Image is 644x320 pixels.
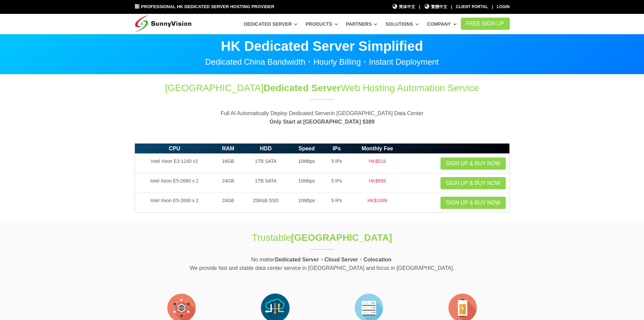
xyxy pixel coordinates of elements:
td: 5 IPs [324,154,350,173]
p: Full AI Automatically Deploy Dedicated Serverin [GEOGRAPHIC_DATA] Data Center [135,109,510,126]
h1: Trustable [210,231,435,244]
a: 繁體中文 [424,4,447,10]
td: Intel Xeon E3-1240 v2 [135,154,214,173]
td: 256GB SSD [242,193,289,213]
a: Solutions [385,18,419,30]
th: Speed [289,143,324,154]
strong: Only Start at [GEOGRAPHIC_DATA] $389 [269,119,375,125]
td: 10Mbps [289,154,324,173]
td: 16GB [214,154,242,173]
td: 5 IPs [324,173,350,193]
a: Sign up & Buy Now [440,177,506,189]
td: 1TB SATA [242,154,289,173]
a: Company [427,18,457,30]
a: Sign up & Buy Now [440,197,506,209]
td: Intel Xeon E5-2660 x 2 [135,173,214,193]
strong: [GEOGRAPHIC_DATA] [291,232,392,243]
a: Partners [346,18,378,30]
span: Dedicated Server [263,83,341,93]
td: 5 IPs [324,193,350,213]
td: HK$899 [350,173,405,193]
td: 10Mbps [289,173,324,193]
th: Monthly Fee [350,143,405,154]
a: Sign up & Buy Now [440,157,506,170]
p: No matter . We provide fast and stable data center service in [GEOGRAPHIC_DATA] and focus in [GEO... [135,255,510,273]
a: Dedicated Server [244,18,297,30]
td: HK$519 [350,154,405,173]
a: 简体中文 [392,4,415,10]
th: HDD [242,143,289,154]
td: Intel Xeon E5-2660 x 2 [135,193,214,213]
td: 1TB SATA [242,173,289,193]
th: CPU [135,143,214,154]
span: Professional HK Dedicated Server Hosting Provider [141,4,274,9]
a: FREE Sign Up [461,18,510,30]
li: | [492,4,493,10]
td: 24GB [214,193,242,213]
td: HK$1499 [350,193,405,213]
h1: [GEOGRAPHIC_DATA] Web Hosting Automation Service [135,81,510,94]
li: | [451,4,452,10]
p: HK Dedicated Server Simplified [135,39,510,53]
td: 24GB [214,173,242,193]
th: RAM [214,143,242,154]
a: Client Portal [456,4,488,9]
p: Dedicated China Bandwidth・Hourly Billing・Instant Deployment [135,58,510,66]
a: Login [497,4,510,9]
li: | [419,4,420,10]
strong: Dedicated Server・Cloud Server・Colocation [275,257,391,262]
td: 10Mbps [289,193,324,213]
th: IPs [324,143,350,154]
a: Products [306,18,338,30]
